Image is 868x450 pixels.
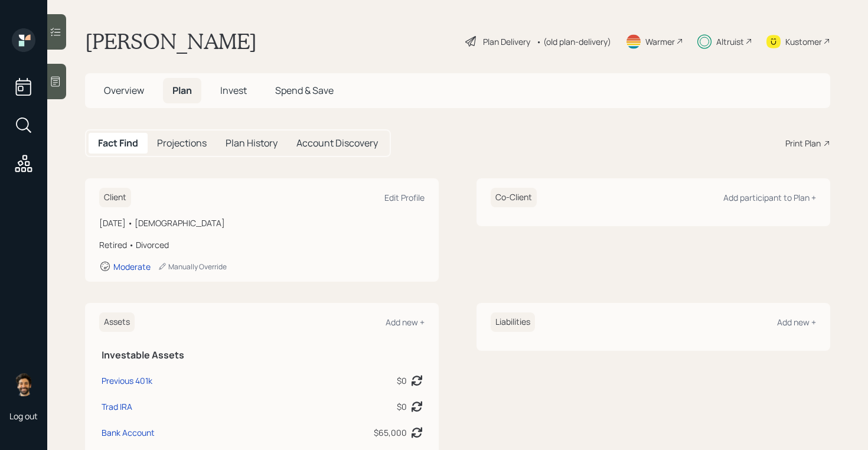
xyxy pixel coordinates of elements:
[172,84,192,97] span: Plan
[226,138,278,149] h5: Plan History
[716,35,744,48] div: Altruist
[491,188,537,207] h6: Co-Client
[157,138,207,149] h5: Projections
[645,35,675,48] div: Warmer
[785,137,821,149] div: Print Plan
[85,28,257,54] h1: [PERSON_NAME]
[102,426,155,439] div: Bank Account
[296,138,378,149] h5: Account Discovery
[99,217,425,229] div: [DATE] • [DEMOGRAPHIC_DATA]
[12,373,35,396] img: eric-schwartz-headshot.png
[220,84,247,97] span: Invest
[102,374,152,387] div: Previous 401k
[99,188,131,207] h6: Client
[723,192,816,203] div: Add participant to Plan +
[102,400,132,413] div: Trad IRA
[158,262,227,272] div: Manually Override
[99,312,135,332] h6: Assets
[374,426,407,439] div: $65,000
[386,317,425,328] div: Add new +
[777,317,816,328] div: Add new +
[491,312,535,332] h6: Liabilities
[102,350,422,361] h5: Investable Assets
[397,374,407,387] div: $0
[98,138,138,149] h5: Fact Find
[397,400,407,413] div: $0
[104,84,144,97] span: Overview
[113,261,151,272] div: Moderate
[99,239,425,251] div: Retired • Divorced
[536,35,611,48] div: • (old plan-delivery)
[275,84,334,97] span: Spend & Save
[384,192,425,203] div: Edit Profile
[483,35,530,48] div: Plan Delivery
[9,410,38,422] div: Log out
[785,35,822,48] div: Kustomer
